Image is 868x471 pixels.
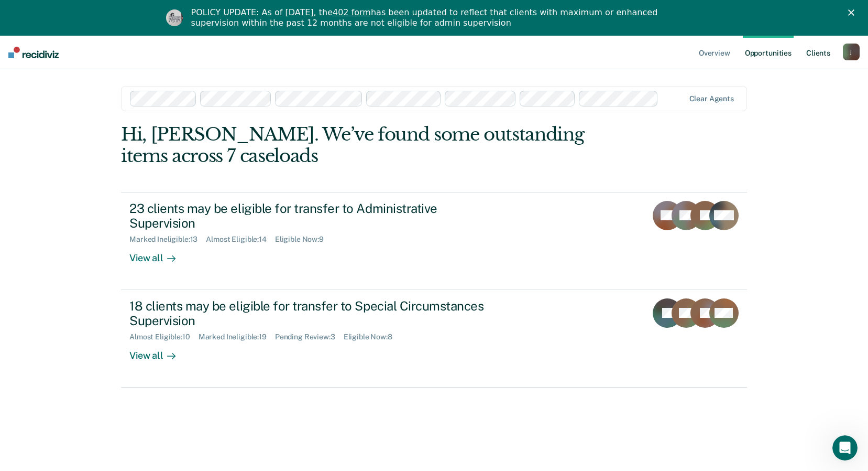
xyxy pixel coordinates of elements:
[832,435,858,461] iframe: Intercom live chat
[129,244,188,264] div: View all
[129,298,497,329] div: 18 clients may be eligible for transfer to Special Circumstances Supervision
[121,192,747,290] a: 23 clients may be eligible for transfer to Administrative SupervisionMarked Ineligible:13Almost E...
[129,235,206,244] div: Marked Ineligible : 13
[166,9,183,26] img: Profile image for Kim
[344,333,401,341] div: Eligible Now : 8
[129,201,497,231] div: 23 clients may be eligible for transfer to Administrative Supervision
[191,7,686,28] div: POLICY UPDATE: As of [DATE], the has been updated to reflect that clients with maximum or enhance...
[804,36,832,69] a: Clients
[206,235,275,244] div: Almost Eligible : 14
[121,290,747,388] a: 18 clients may be eligible for transfer to Special Circumstances SupervisionAlmost Eligible:10Mar...
[843,44,860,60] button: j
[275,235,332,244] div: Eligible Now : 9
[689,94,734,103] div: Clear agents
[697,36,732,69] a: Overview
[199,333,275,341] div: Marked Ineligible : 19
[333,7,371,17] a: 402 form
[848,9,859,16] div: Close
[121,124,622,167] div: Hi, [PERSON_NAME]. We’ve found some outstanding items across 7 caseloads
[275,333,344,341] div: Pending Review : 3
[129,333,199,341] div: Almost Eligible : 10
[8,47,59,58] img: Recidiviz
[743,36,794,69] a: Opportunities
[129,341,188,362] div: View all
